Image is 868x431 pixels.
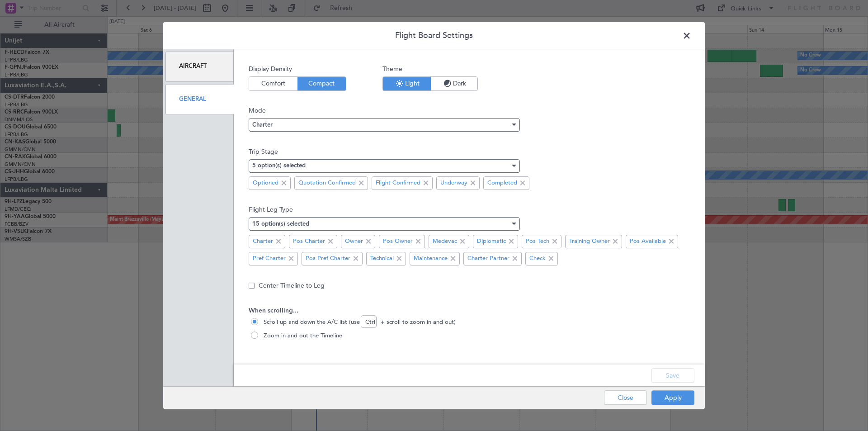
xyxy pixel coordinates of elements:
[165,52,234,82] div: Aircraft
[165,84,234,114] div: General
[249,77,297,90] button: Comfort
[414,254,448,263] span: Maintenance
[293,237,325,246] span: Pos Charter
[345,237,363,246] span: Owner
[297,77,346,90] button: Compact
[376,179,420,188] span: Flight Confirmed
[440,179,467,188] span: Underway
[604,390,647,405] button: Close
[252,221,309,227] mat-select-trigger: 15 option(s) selected
[249,64,346,74] span: Display Density
[306,254,350,263] span: Pos Pref Charter
[260,318,456,327] span: Scroll up and down the A/C list (use Ctrl + scroll to zoom in and out)
[249,306,690,316] span: When scrolling...
[260,332,342,341] span: Zoom in and out the Timeline
[252,163,306,169] mat-select-trigger: 5 option(s) selected
[252,122,273,128] span: Charter
[249,205,690,214] span: Flight Leg Type
[249,147,690,156] span: Trip Stage
[253,254,286,263] span: Pref Charter
[433,237,457,246] span: Medevac
[569,237,610,246] span: Training Owner
[431,77,477,90] button: Dark
[477,237,506,246] span: Diplomatic
[253,179,278,188] span: Optioned
[526,237,549,246] span: Pos Tech
[383,77,431,90] button: Light
[487,179,517,188] span: Completed
[383,237,413,246] span: Pos Owner
[298,179,356,188] span: Quotation Confirmed
[630,237,666,246] span: Pos Available
[249,106,690,115] span: Mode
[529,254,546,263] span: Check
[370,254,394,263] span: Technical
[253,237,273,246] span: Charter
[467,254,509,263] span: Charter Partner
[382,64,478,74] span: Theme
[259,281,325,290] label: Center Timeline to Leg
[651,390,694,405] button: Apply
[163,22,705,49] header: Flight Board Settings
